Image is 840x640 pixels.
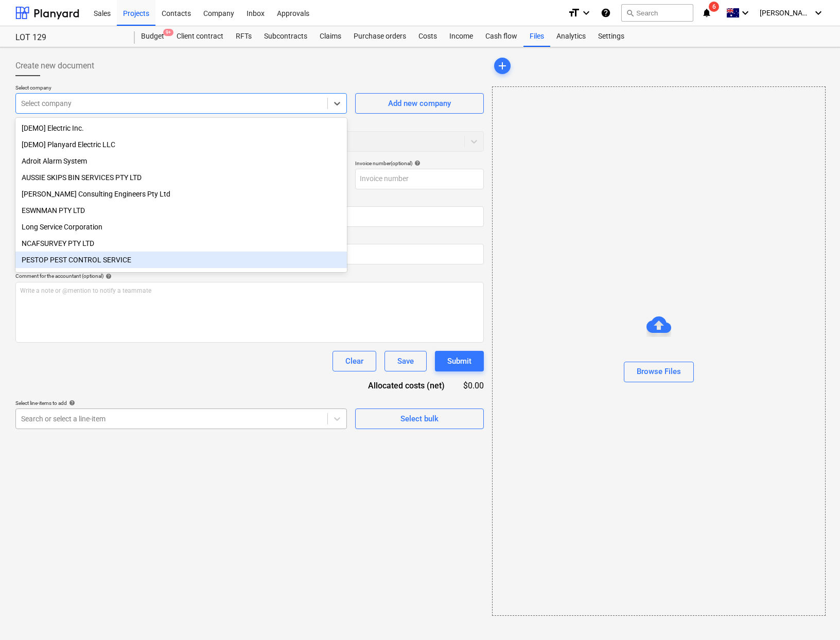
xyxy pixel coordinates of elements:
input: Invoice number [355,169,484,189]
button: Submit [435,351,484,371]
button: Select bulk [355,408,484,429]
button: Search [621,4,693,22]
div: [DEMO] Electric Inc. [15,120,347,136]
span: 6 [709,2,719,12]
span: Create new document [15,60,94,72]
span: [PERSON_NAME] [760,9,811,17]
div: Select bulk [400,412,439,425]
i: keyboard_arrow_down [580,7,592,19]
button: Save [384,351,427,371]
div: Submit [447,354,471,368]
a: Budget9+ [135,26,170,47]
div: Pop Link Pty Ltd [15,268,347,285]
div: Comment for the accountant (optional) [15,273,484,279]
a: Cash flow [479,26,523,47]
div: Browse Files [637,365,681,378]
i: format_size [568,7,580,19]
div: Clear [345,354,363,368]
a: Costs [412,26,443,47]
button: Add new company [355,93,484,114]
div: Due date [254,198,484,204]
span: help [103,273,112,279]
a: Files [523,26,550,47]
div: $0.00 [461,380,484,392]
i: keyboard_arrow_down [812,7,825,19]
div: Cates Consulting Engineers Pty Ltd [15,186,347,202]
a: Income [443,26,479,47]
div: Add new company [388,97,451,110]
p: Select company [15,84,347,93]
a: Claims [313,26,347,47]
div: Save [397,354,414,368]
div: Budget [135,26,170,47]
a: Purchase orders [347,26,412,47]
span: add [496,60,509,72]
div: LOT 129 [15,32,122,43]
div: Invoice number (optional) [355,160,484,167]
span: help [412,160,421,166]
div: Select line-items to add [15,400,347,406]
div: NCAFSURVEY PTY LTD [15,235,347,252]
button: Browse Files [624,362,694,382]
div: Allocated costs (net) [350,380,461,392]
a: Analytics [550,26,592,47]
div: [DEMO] Planyard Electric LLC [15,136,347,153]
a: Subcontracts [258,26,313,47]
span: search [626,9,634,17]
i: keyboard_arrow_down [739,7,751,19]
span: 9+ [163,29,173,36]
iframe: Chat Widget [789,591,840,640]
div: 聊天小组件 [789,591,840,640]
div: ESWNMAN PTY LTD [15,202,347,219]
button: Clear [332,351,376,371]
div: AUSSIE SKIPS BIN SERVICES PTY LTD [15,169,347,186]
i: Knowledge base [601,7,611,19]
div: Adroit Alarm System [15,153,347,169]
div: Long Service Corporation [15,219,347,235]
span: help [67,400,75,406]
div: [PERSON_NAME] Consulting Engineers Pty Ltd [15,186,347,202]
a: Settings [592,26,631,47]
i: notifications [702,7,712,19]
input: Due date not specified [254,206,484,227]
a: RFTs [230,26,258,47]
a: Client contract [170,26,230,47]
div: PESTOP PEST CONTROL SERVICE [15,252,347,268]
div: Browse Files [492,86,826,616]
